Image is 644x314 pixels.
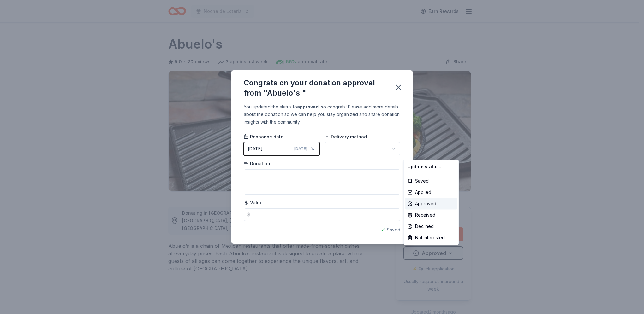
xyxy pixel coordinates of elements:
div: Declined [405,221,457,232]
div: Received [405,209,457,221]
div: Update status... [405,161,457,172]
div: Applied [405,187,457,198]
div: Saved [405,175,457,187]
span: Noche de Loteria [204,8,242,15]
div: Approved [405,198,457,209]
div: Not interested [405,232,457,243]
